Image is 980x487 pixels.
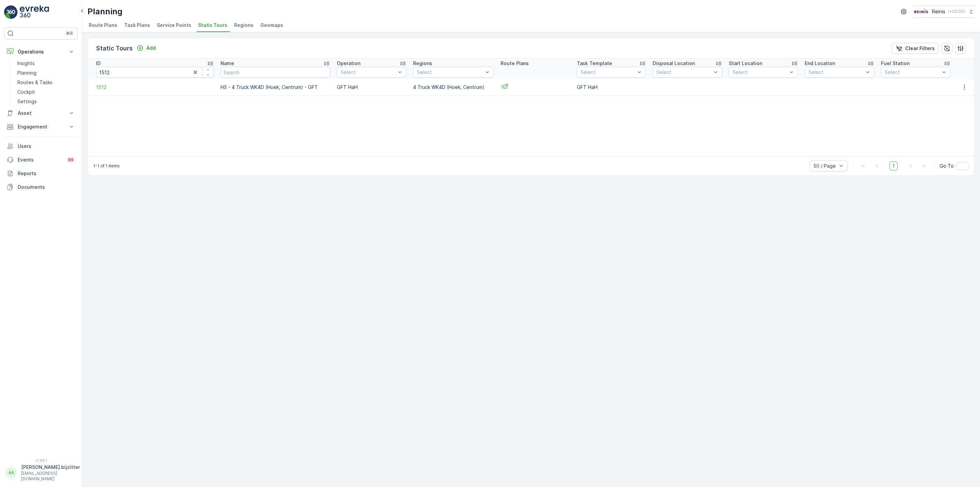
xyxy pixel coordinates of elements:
[17,60,35,67] p: Insights
[96,44,133,53] p: Static Tours
[410,79,497,95] td: 4 Truck WK4D (Hoek, Centrum)
[17,79,52,86] p: Routes & Tasks
[18,143,75,150] p: Users
[4,180,78,194] a: Documents
[96,60,101,67] p: ID
[892,43,939,54] button: Clear Filters
[729,60,762,67] p: Start Location
[6,467,17,478] div: AA
[333,79,410,95] td: GFT HaH
[656,69,712,76] p: Select
[881,60,910,67] p: Fuel Station
[733,69,788,76] p: Select
[18,48,64,55] p: Operations
[932,8,945,15] p: Reinis
[68,157,73,163] p: 99
[21,464,80,471] p: [PERSON_NAME].bijzitter
[808,69,864,76] p: Select
[577,60,612,67] p: Task Template
[198,22,227,29] span: Static Tours
[501,83,570,91] a: 1
[21,471,80,482] p: [EMAIL_ADDRESS][DOMAIN_NAME]
[15,97,78,106] a: Settings
[913,5,975,18] button: Reinis(+02:00)
[337,60,360,67] p: Operation
[15,78,78,87] a: Routes & Tasks
[4,45,78,59] button: Operations
[124,22,150,29] span: Task Plans
[413,60,432,67] p: Regions
[653,60,695,67] p: Disposal Location
[15,87,78,97] a: Cockpit
[17,70,36,76] p: Planning
[66,31,73,36] p: ⌘B
[4,153,78,167] a: Events99
[157,22,191,29] span: Service Points
[220,67,330,78] input: Search
[913,8,929,15] img: Reinis-Logo-Vrijstaand_Tekengebied-1-copy2_aBO4n7j.png
[417,69,483,76] p: Select
[17,89,35,95] p: Cockpit
[134,44,159,52] button: Add
[87,6,122,17] p: Planning
[18,156,63,163] p: Events
[940,163,954,169] span: Go To
[234,22,254,29] span: Regions
[18,110,64,117] p: Asset
[581,69,636,76] p: Select
[905,45,935,52] p: Clear Filters
[573,79,650,95] td: GFT HaH
[18,170,75,177] p: Reports
[217,79,333,95] td: HS - 4 Truck WK4D (Hoek, Centrum) - GFT
[4,5,18,19] img: logo
[4,120,78,134] button: Engagement
[15,59,78,68] a: Insights
[889,162,898,170] span: 1
[4,458,78,462] span: v 1.48.1
[220,60,234,67] p: Name
[18,123,64,130] p: Engagement
[4,139,78,153] a: Users
[96,84,214,91] a: 1512
[20,5,49,19] img: logo_light-DOdMpM7g.png
[96,67,214,78] input: Search
[341,69,396,76] p: Select
[89,22,117,29] span: Route Plans
[15,68,78,78] a: Planning
[260,22,283,29] span: Geomaps
[4,167,78,180] a: Reports
[4,106,78,120] button: Asset
[4,464,78,482] button: AA[PERSON_NAME].bijzitter[EMAIL_ADDRESS][DOMAIN_NAME]
[501,60,529,67] p: Route Plans
[146,45,156,51] p: Add
[17,98,37,105] p: Settings
[885,69,940,76] p: Select
[948,9,965,14] p: ( +02:00 )
[18,184,75,191] p: Documents
[805,60,835,67] p: End Location
[93,163,120,169] p: 1-1 of 1 items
